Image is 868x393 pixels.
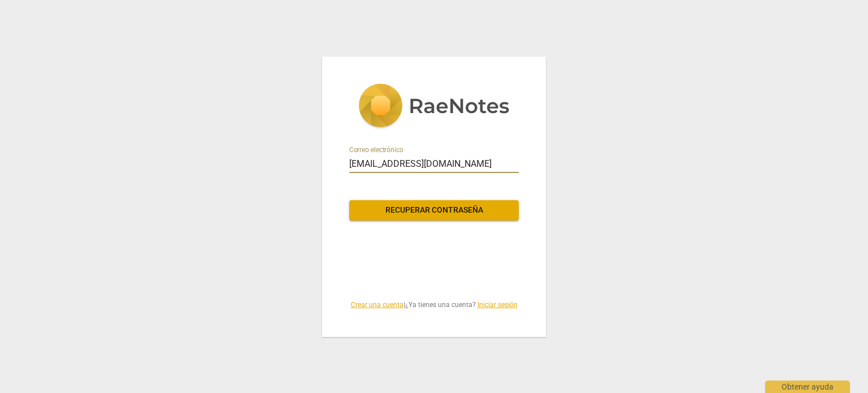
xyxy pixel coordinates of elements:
a: Iniciar sesión [478,301,518,309]
span: | ¿Ya tienes una cuenta? [349,300,519,310]
div: Obtener ayuda [765,381,850,393]
button: Recuperar contraseña [349,200,519,221]
label: Correo electrónico [349,146,403,153]
a: Crear una cuenta [351,301,403,309]
span: Recuperar contraseña [358,205,510,216]
img: 5ac2273c67554f335776073100b6d88f.svg [358,84,510,130]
